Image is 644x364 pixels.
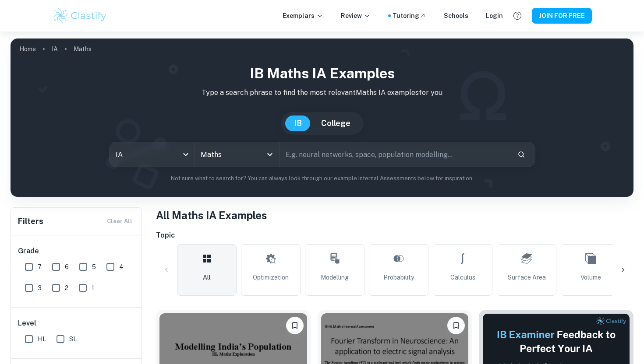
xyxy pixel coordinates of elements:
[253,273,289,282] span: Optimization
[110,142,194,167] div: IA
[321,273,349,282] span: Modelling
[92,283,94,293] span: 1
[18,174,626,183] p: Not sure what to search for? You can always look through our example Internal Assessments below f...
[18,246,135,256] h6: Grade
[18,318,135,329] h6: Level
[52,43,58,55] a: IA
[341,11,371,21] p: Review
[450,273,475,282] span: Calculus
[510,8,525,23] button: Help and Feedback
[11,38,633,197] img: profile cover
[119,262,124,272] span: 4
[283,11,323,21] p: Exemplars
[18,87,626,98] p: Type a search phrase to find the most relevant Maths IA examples for you
[393,11,426,21] a: Tutoring
[38,262,42,272] span: 7
[532,8,592,24] button: JOIN FOR FREE
[52,7,108,24] img: Clastify logo
[19,43,36,55] a: Home
[156,230,633,241] h6: Topic
[444,11,468,21] a: Schools
[286,317,304,334] button: Please log in to bookmark exemplars
[38,334,46,344] span: HL
[18,215,43,227] h6: Filters
[280,142,510,167] input: E.g. neural networks, space, population modelling...
[69,334,77,344] span: SL
[156,207,633,223] h1: All Maths IA Examples
[508,273,546,282] span: Surface Area
[486,11,503,21] a: Login
[74,44,92,54] p: Maths
[38,283,42,293] span: 3
[312,115,359,131] button: College
[65,262,69,272] span: 6
[92,262,96,272] span: 5
[514,147,529,162] button: Search
[18,63,626,84] h1: IB Maths IA examples
[447,317,465,334] button: Please log in to bookmark exemplars
[203,273,211,282] span: All
[264,148,276,161] button: Open
[383,273,414,282] span: Probability
[65,283,68,293] span: 2
[580,273,601,282] span: Volume
[285,115,311,131] button: IB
